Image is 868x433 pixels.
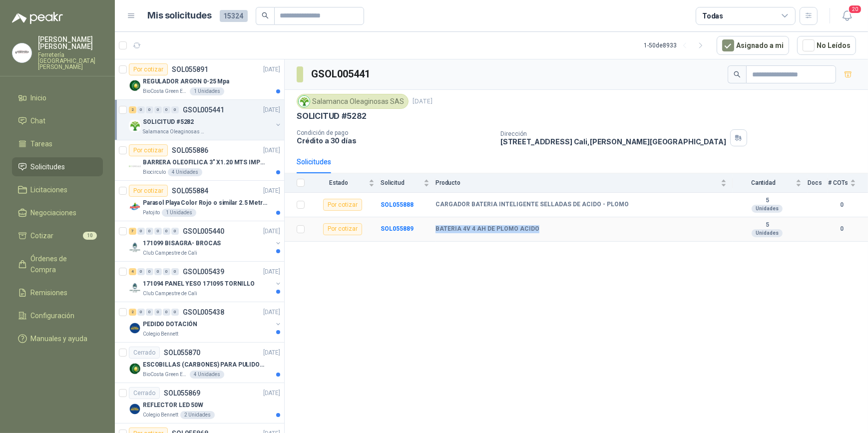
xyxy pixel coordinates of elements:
[31,310,75,321] span: Configuración
[297,129,492,136] p: Condición de pago
[180,411,215,419] div: 2 Unidades
[183,268,224,275] p: GSOL005439
[137,268,145,275] div: 0
[143,198,267,208] p: Parasol Playa Color Rojo o similar 2.5 Metros Uv+50
[12,134,103,153] a: Tareas
[12,249,103,279] a: Órdenes de Compra
[297,136,492,145] p: Crédito a 30 días
[12,111,103,130] a: Chat
[733,221,802,229] b: 5
[163,268,170,275] div: 0
[12,88,103,107] a: Inicio
[381,201,414,208] a: SOL055888
[31,115,46,126] span: Chat
[38,36,103,50] p: [PERSON_NAME] [PERSON_NAME]
[31,92,47,103] span: Inicio
[190,87,224,95] div: 1 Unidades
[129,306,282,338] a: 2 0 0 0 0 0 GSOL005438[DATE] Company LogoPEDIDO DOTACIÓNColegio Bennett
[143,360,267,370] p: ESCOBILLAS (CARBONES) PARA PULIDORA DEWALT
[146,268,153,275] div: 0
[12,43,31,62] img: Company Logo
[164,390,200,397] p: SOL055869
[163,228,170,235] div: 0
[143,371,188,379] p: BioCosta Green Energy S.A.S
[808,173,828,193] th: Docs
[83,232,97,240] span: 10
[734,71,741,78] span: search
[262,12,269,19] span: search
[297,94,409,109] div: Salamanca Oleaginosas SAS
[435,179,719,186] span: Producto
[115,181,284,221] a: Por cotizarSOL055884[DATE] Company LogoParasol Playa Color Rojo o similar 2.5 Metros Uv+50Patojit...
[12,12,63,24] img: Logo peakr
[129,144,168,156] div: Por cotizar
[31,333,88,344] span: Manuales y ayuda
[143,209,160,217] p: Patojito
[129,225,282,257] a: 7 0 0 0 0 0 GSOL005440[DATE] Company Logo171099 BISAGRA- BROCASClub Campestre de Cali
[311,173,381,193] th: Estado
[129,120,141,132] img: Company Logo
[838,7,856,25] button: 20
[129,309,136,316] div: 2
[12,180,103,199] a: Licitaciones
[752,229,783,237] div: Unidades
[148,8,212,23] h1: Mis solicitudes
[263,308,280,317] p: [DATE]
[143,239,221,248] p: 171099 BISAGRA- BROCAS
[644,37,709,53] div: 1 - 50 de 8933
[220,10,248,22] span: 15324
[500,130,726,137] p: Dirección
[171,309,179,316] div: 0
[129,387,160,399] div: Cerrado
[129,241,141,253] img: Company Logo
[435,173,733,193] th: Producto
[31,287,68,298] span: Remisiones
[129,160,141,172] img: Company Logo
[146,228,153,235] div: 0
[717,36,789,55] button: Asignado a mi
[129,106,136,113] div: 2
[381,179,422,186] span: Solicitud
[137,228,145,235] div: 0
[146,106,153,113] div: 0
[311,179,367,186] span: Estado
[183,228,224,235] p: GSOL005440
[31,230,54,241] span: Cotizar
[263,65,280,74] p: [DATE]
[129,268,136,275] div: 4
[702,10,723,21] div: Todas
[12,283,103,302] a: Remisiones
[381,173,435,193] th: Solicitud
[500,137,726,146] p: [STREET_ADDRESS] Cali , [PERSON_NAME][GEOGRAPHIC_DATA]
[752,205,783,213] div: Unidades
[143,401,203,410] p: REFLECTOR LED 50W
[129,266,282,298] a: 4 0 0 0 0 0 GSOL005439[DATE] Company Logo171094 PANEL YESO 171095 TORNILLOClub Campestre de Cali
[323,199,362,211] div: Por cotizar
[137,106,145,113] div: 0
[129,403,141,415] img: Company Logo
[129,363,141,375] img: Company Logo
[143,290,197,298] p: Club Campestre de Cali
[12,226,103,245] a: Cotizar10
[171,268,179,275] div: 0
[297,156,331,167] div: Solicitudes
[12,329,103,348] a: Manuales y ayuda
[172,66,208,73] p: SOL055891
[168,168,202,176] div: 4 Unidades
[129,347,160,359] div: Cerrado
[31,184,68,195] span: Licitaciones
[31,207,77,218] span: Negociaciones
[143,411,178,419] p: Colegio Bennett
[172,187,208,194] p: SOL055884
[137,309,145,316] div: 0
[143,117,194,127] p: SOLICITUD #5282
[263,227,280,236] p: [DATE]
[733,197,802,205] b: 5
[143,87,188,95] p: BioCosta Green Energy S.A.S
[299,96,310,107] img: Company Logo
[143,77,229,86] p: REGULADOR ARGON 0-25 Mpa
[146,309,153,316] div: 0
[163,106,170,113] div: 0
[143,330,178,338] p: Colegio Bennett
